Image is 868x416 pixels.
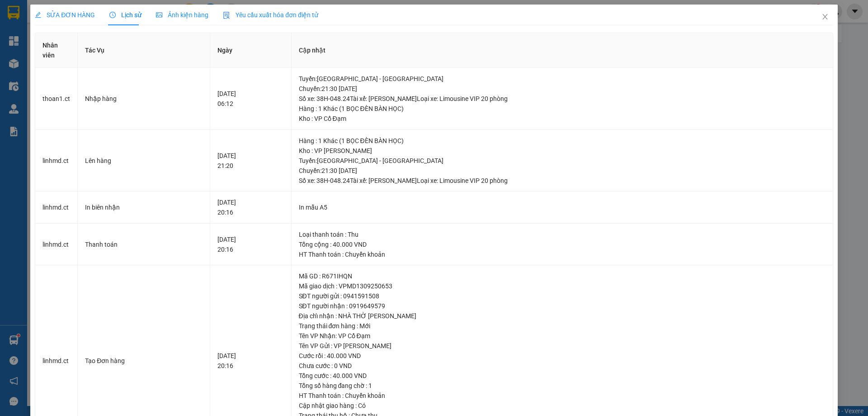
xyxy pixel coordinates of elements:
div: [DATE] 20:16 [217,351,283,371]
button: Close [812,5,838,30]
div: Tuyến : [GEOGRAPHIC_DATA] - [GEOGRAPHIC_DATA] Chuyến: 21:30 [DATE] Số xe: 38H-048.24 Tài xế: [PER... [299,156,826,186]
div: Tổng cộng : 40.000 VND [299,239,826,249]
div: Kho : VP Cổ Đạm [299,114,826,124]
td: linhmd.ct [35,191,78,224]
div: Tạo Đơn hàng [85,356,203,366]
div: Mã giao dịch : VPMD1309250653 [299,281,826,291]
div: Cước rồi : 40.000 VND [299,351,826,361]
span: edit [35,12,41,18]
span: Lịch sử [109,11,142,19]
span: picture [156,12,162,18]
span: SỬA ĐƠN HÀNG [35,11,95,19]
div: Tên VP Gửi : VP [PERSON_NAME] [299,341,826,351]
div: Trạng thái đơn hàng : Mới [299,321,826,331]
div: Địa chỉ nhận : NHÀ THỜ [PERSON_NAME] [299,311,826,321]
div: Cập nhật giao hàng : Có [299,401,826,411]
div: Hàng : 1 Khác (1 BỌC ĐÈN BÀN HỌC) [299,136,826,146]
img: icon [223,12,230,19]
div: HT Thanh toán : Chuyển khoản [299,391,826,401]
div: [DATE] 20:16 [217,197,283,217]
td: linhmd.ct [35,224,78,266]
span: Ảnh kiện hàng [156,11,208,19]
div: SĐT người gửi : 0941591508 [299,291,826,301]
div: In biên nhận [85,202,203,212]
div: Lên hàng [85,156,203,166]
div: Tên VP Nhận: VP Cổ Đạm [299,331,826,341]
th: Nhân viên [35,33,78,68]
th: Ngày [210,33,291,68]
div: Tổng cước : 40.000 VND [299,371,826,381]
div: Tổng số hàng đang chờ : 1 [299,381,826,391]
div: HT Thanh toán : Chuyển khoản [299,249,826,259]
div: SĐT người nhận : 0919649579 [299,301,826,311]
td: thoan1.ct [35,68,78,130]
span: Yêu cầu xuất hóa đơn điện tử [223,11,318,19]
span: close [821,13,829,20]
div: Tuyến : [GEOGRAPHIC_DATA] - [GEOGRAPHIC_DATA] Chuyến: 21:30 [DATE] Số xe: 38H-048.24 Tài xế: [PER... [299,74,826,104]
th: Tác Vụ [78,33,210,68]
div: [DATE] 06:12 [217,89,283,109]
div: In mẫu A5 [299,202,826,212]
div: [DATE] 20:16 [217,234,283,254]
th: Cập nhật [292,33,833,68]
div: Nhập hàng [85,94,203,104]
div: Mã GD : R671IHQN [299,271,826,281]
div: Thanh toán [85,239,203,249]
div: Chưa cước : 0 VND [299,361,826,371]
div: Loại thanh toán : Thu [299,230,826,239]
div: [DATE] 21:20 [217,151,283,171]
td: linhmd.ct [35,130,78,192]
div: Hàng : 1 Khác (1 BỌC ĐÈN BÀN HỌC) [299,104,826,114]
div: Kho : VP [PERSON_NAME] [299,146,826,156]
span: clock-circle [109,12,116,18]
